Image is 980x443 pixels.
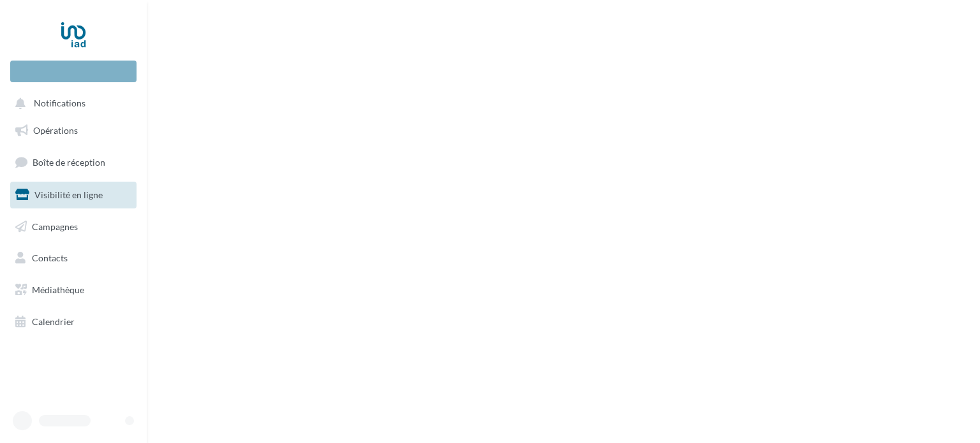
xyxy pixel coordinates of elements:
[32,252,68,263] span: Contacts
[32,221,78,231] span: Campagnes
[8,117,139,144] a: Opérations
[32,316,75,327] span: Calendrier
[8,309,139,335] a: Calendrier
[33,125,78,136] span: Opérations
[8,149,139,176] a: Boîte de réception
[34,189,103,200] span: Visibilité en ligne
[8,182,139,208] a: Visibilité en ligne
[32,284,84,295] span: Médiathèque
[34,98,85,109] span: Notifications
[8,214,139,240] a: Campagnes
[8,245,139,272] a: Contacts
[33,157,105,168] span: Boîte de réception
[8,277,139,303] a: Médiathèque
[10,61,137,82] div: Nouvelle campagne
